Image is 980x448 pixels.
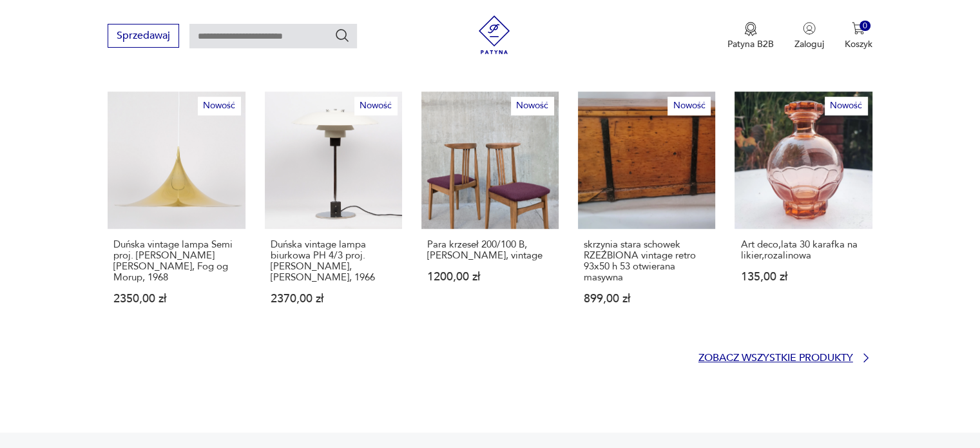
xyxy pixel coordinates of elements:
[584,293,709,304] p: 899,00 zł
[271,293,396,304] p: 2370,00 zł
[735,92,872,329] a: NowośćArt deco,lata 30 karafka na likier,rozalinowaArt deco,lata 30 karafka na likier,rozalinowa1...
[265,92,402,329] a: NowośćDuńska vintage lampa biurkowa PH 4/3 proj. Poul Henningsen, Louis Poulsen, 1966Duńska vinta...
[744,22,757,36] img: Ikona medalu
[727,22,774,50] button: Patyna B2B
[845,22,872,50] button: 0Koszyk
[475,15,514,54] img: Patyna - sklep z meblami i dekoracjami vintage
[860,21,870,32] div: 0
[113,293,239,304] p: 2350,00 zł
[845,38,872,50] p: Koszyk
[421,92,559,329] a: NowośćPara krzeseł 200/100 B, M.Zieliński, vintagePara krzeseł 200/100 B, [PERSON_NAME], vintage1...
[427,271,553,282] p: 1200,00 zł
[740,271,866,282] p: 135,00 zł
[803,22,816,35] img: Ikonka użytkownika
[698,351,872,364] a: Zobacz wszystkie produkty
[740,239,866,261] p: Art deco,lata 30 karafka na likier,rozalinowa
[271,239,396,283] p: Duńska vintage lampa biurkowa PH 4/3 proj. [PERSON_NAME], [PERSON_NAME], 1966
[698,354,853,362] p: Zobacz wszystkie produkty
[108,32,179,41] a: Sprzedawaj
[852,22,865,35] img: Ikona koszyka
[427,239,553,261] p: Para krzeseł 200/100 B, [PERSON_NAME], vintage
[334,28,350,43] button: Szukaj
[727,38,774,50] p: Patyna B2B
[113,239,239,283] p: Duńska vintage lampa Semi proj. [PERSON_NAME] [PERSON_NAME], Fog og Morup, 1968
[108,24,179,48] button: Sprzedawaj
[794,38,824,50] p: Zaloguj
[108,92,245,329] a: NowośćDuńska vintage lampa Semi proj. Bonderup i Thorup, Fog og Morup, 1968Duńska vintage lampa S...
[584,239,709,283] p: skrzynia stara schowek RZEŹBIONA vintage retro 93x50 h 53 otwierana masywna
[727,22,774,50] a: Ikona medaluPatyna B2B
[794,22,824,50] button: Zaloguj
[578,92,715,329] a: Nowośćskrzynia stara schowek RZEŹBIONA vintage retro 93x50 h 53 otwierana masywnaskrzynia stara s...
